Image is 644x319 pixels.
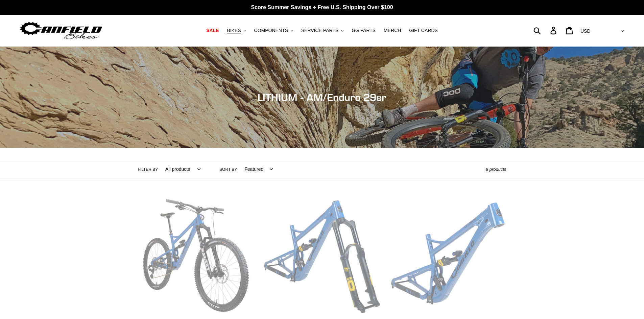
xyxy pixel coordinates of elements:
[406,26,441,35] a: GIFT CARDS
[537,23,554,38] input: Search
[486,167,506,172] span: 8 products
[251,26,296,35] button: COMPONENTS
[298,26,347,35] button: SERVICE PARTS
[348,26,379,35] a: GG PARTS
[138,166,158,172] label: Filter by
[254,28,288,33] span: COMPONENTS
[19,20,103,41] img: Canfield Bikes
[380,26,404,35] a: MERCH
[352,28,376,33] span: GG PARTS
[206,28,219,33] span: SALE
[223,26,249,35] button: BIKES
[384,28,401,33] span: MERCH
[258,91,386,103] span: LITHIUM - AM/Enduro 29er
[219,166,237,172] label: Sort by
[203,26,222,35] a: SALE
[301,28,338,33] span: SERVICE PARTS
[409,28,438,33] span: GIFT CARDS
[227,28,241,33] span: BIKES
